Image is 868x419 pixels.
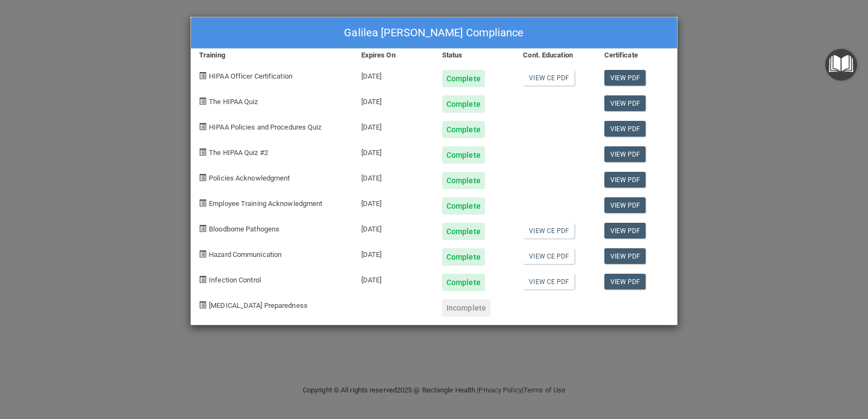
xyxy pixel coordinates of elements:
[353,87,434,113] div: [DATE]
[353,113,434,138] div: [DATE]
[604,197,646,213] a: View PDF
[442,299,490,317] div: Incomplete
[442,274,485,291] div: Complete
[209,174,290,182] span: Policies Acknowledgment
[209,123,321,131] span: HIPAA Policies and Procedures Quiz
[442,146,485,164] div: Complete
[209,225,279,233] span: Bloodborne Pathogens
[523,248,575,264] a: View CE PDF
[825,49,857,81] button: Open Resource Center
[353,164,434,189] div: [DATE]
[604,121,646,137] a: View PDF
[434,49,515,62] div: Status
[209,98,258,106] span: The HIPAA Quiz
[353,49,434,62] div: Expires On
[442,121,485,138] div: Complete
[209,250,282,259] span: Hazard Communication
[353,138,434,164] div: [DATE]
[353,215,434,240] div: [DATE]
[604,70,646,86] a: View PDF
[442,70,485,87] div: Complete
[353,240,434,266] div: [DATE]
[209,301,308,310] span: [MEDICAL_DATA] Preparedness
[353,189,434,215] div: [DATE]
[191,17,677,49] div: Galilea [PERSON_NAME] Compliance
[523,70,575,86] a: View CE PDF
[209,276,261,284] span: Infection Control
[353,62,434,87] div: [DATE]
[604,223,646,238] a: View PDF
[353,266,434,291] div: [DATE]
[442,172,485,189] div: Complete
[442,248,485,266] div: Complete
[523,274,575,289] a: View CE PDF
[442,95,485,113] div: Complete
[209,199,322,208] span: Employee Training Acknowledgment
[209,149,268,157] span: The HIPAA Quiz #2
[442,197,485,215] div: Complete
[604,274,646,289] a: View PDF
[604,95,646,111] a: View PDF
[523,223,575,238] a: View CE PDF
[191,49,353,62] div: Training
[596,49,677,62] div: Certificate
[209,72,292,80] span: HIPAA Officer Certification
[515,49,596,62] div: Cont. Education
[604,248,646,264] a: View PDF
[604,172,646,188] a: View PDF
[442,223,485,240] div: Complete
[604,146,646,162] a: View PDF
